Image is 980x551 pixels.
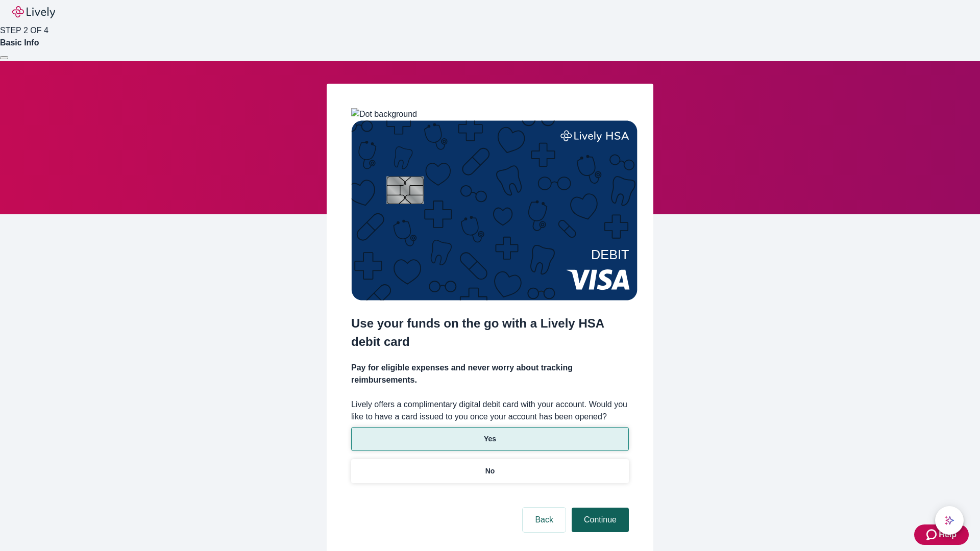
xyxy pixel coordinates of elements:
svg: Zendesk support icon [926,529,939,541]
button: Continue [572,508,629,532]
p: Yes [484,434,496,444]
button: Back [523,508,566,532]
button: Yes [351,427,629,451]
img: Debit card [351,120,638,300]
button: Zendesk support iconHelp [914,524,969,545]
button: chat [935,506,964,535]
label: Lively offers a complimentary digital debit card with your account. Would you like to have a card... [351,398,629,423]
p: No [485,466,495,477]
span: Help [939,529,957,541]
h2: Use your funds on the go with a Lively HSA debit card [351,314,629,351]
img: Dot background [351,108,417,120]
button: No [351,459,629,483]
img: Lively [12,6,55,18]
h4: Pay for eligible expenses and never worry about tracking reimbursements. [351,362,629,386]
svg: Lively AI Assistant [944,515,954,525]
